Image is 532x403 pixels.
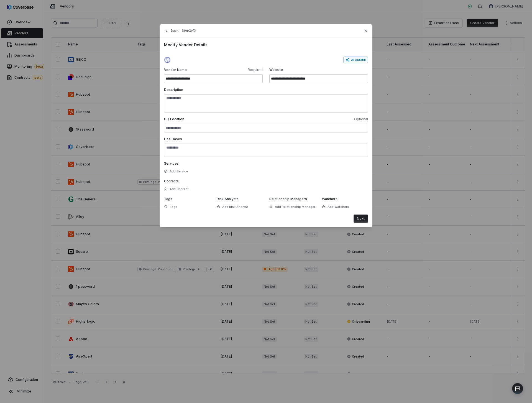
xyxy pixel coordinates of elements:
[214,68,263,72] span: Required
[182,29,196,33] span: Step 2 of 3
[269,197,307,201] span: Relationship Managers
[222,205,248,209] span: Add Risk Analyst
[164,179,179,183] span: Contacts
[354,215,368,223] button: Next
[170,205,177,209] span: Tags
[164,161,179,165] span: Services
[320,202,351,212] button: Add Watchers
[164,197,172,201] span: Tags
[343,57,368,63] button: AI Autofill
[217,197,239,201] span: Risk Analysts
[275,205,315,209] span: Add Relationship Manager
[267,117,368,121] span: Optional
[164,117,265,121] span: HQ Location
[162,184,190,194] button: Add Contact
[162,166,190,176] button: Add Service
[164,68,212,72] span: Vendor Name
[164,42,368,48] span: Modify Vendor Details
[322,197,337,201] span: Watchers
[164,88,183,92] span: Description
[269,68,368,72] span: Website
[162,26,180,36] button: Back
[164,137,182,141] span: Use Cases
